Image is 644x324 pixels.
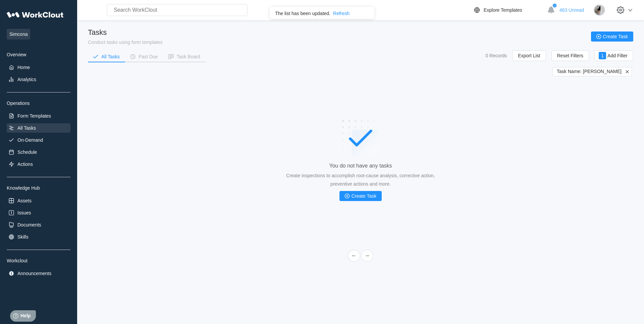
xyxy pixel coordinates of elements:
button: Export List [512,50,546,61]
div: 0 Records [486,53,507,58]
div: Overview [7,52,70,57]
a: Previous page [348,250,360,262]
button: Create Task [591,31,633,42]
a: Schedule [7,147,70,157]
div: Refresh [333,11,350,16]
div: Create inspections to accomplish root-cause analysis, corrective action, preventive actions and m... [277,172,444,188]
span: Simcona [7,29,30,40]
div: Knowledge Hub [7,185,70,191]
span: Task Name: [PERSON_NAME] [557,69,622,75]
div: You do not have any tasks [329,163,392,169]
div: The list has been updated. [275,11,330,16]
img: stormageddon_tree.jpg [594,4,605,16]
div: Workclout [7,258,70,263]
div: Form Templates [17,113,51,119]
a: All Tasks [7,123,70,133]
a: Home [7,63,70,72]
div: Conduct tasks using form templates [88,40,163,45]
a: On-Demand [7,135,70,145]
div: All Tasks [17,125,36,131]
button: Reset Filters [551,50,589,61]
div: Skills [17,234,29,240]
a: Explore Templates [473,6,544,14]
a: Issues [7,208,70,217]
a: Assets [7,196,70,205]
button: Past Due [125,52,163,62]
button: All Tasks [88,52,125,62]
div: Documents [17,222,41,228]
div: All Tasks [101,54,120,59]
div: Operations [7,101,70,106]
span: Create Task [603,34,628,39]
a: Documents [7,220,70,230]
div: Analytics [17,77,36,82]
div: Schedule [17,149,37,155]
span: Reset Filters [557,53,584,58]
button: Create Task [339,191,382,201]
button: Task Board [163,52,206,62]
div: Task Board [177,54,200,59]
input: Search WorkClout [107,4,248,16]
span: Export List [518,53,540,58]
div: Tasks [88,28,163,37]
div: Announcements [17,271,51,276]
div: Issues [17,210,31,215]
a: Analytics [7,75,70,84]
div: Assets [17,198,32,203]
div: Home [17,65,30,70]
button: close [368,9,372,15]
div: On-Demand [17,137,43,143]
a: Skills [7,232,70,242]
button: 1Add Filter [594,50,633,61]
span: 463 Unread [559,7,584,13]
span: Create Task [352,194,376,198]
div: Past Due [139,54,158,59]
div: 1 [599,52,606,59]
a: Form Templates [7,111,70,121]
a: Actions [7,159,70,169]
div: Explore Templates [484,7,522,13]
div: Actions [17,161,33,167]
a: Next page [361,250,373,262]
a: Announcements [7,269,70,278]
span: Add Filter [607,53,628,58]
